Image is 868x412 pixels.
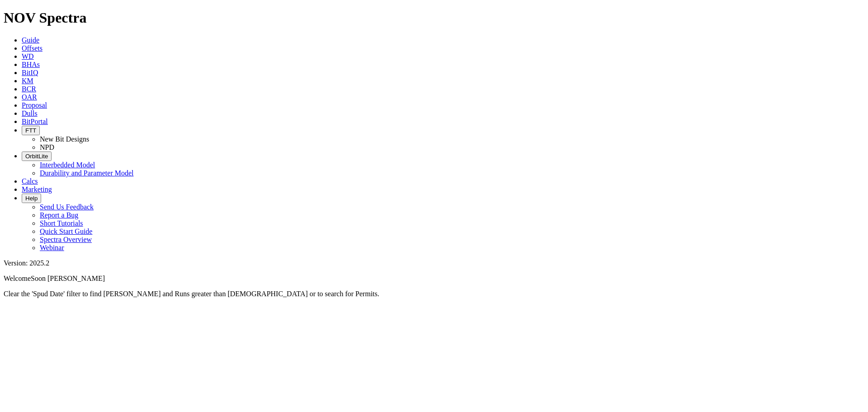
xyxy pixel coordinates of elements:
a: BHAs [22,61,40,68]
a: BitIQ [22,69,38,76]
button: OrbitLite [22,152,52,161]
a: OAR [22,93,37,101]
a: Report a Bug [40,211,78,219]
a: New Bit Designs [40,135,89,143]
span: Clear the 'Spud Date' filter to find [PERSON_NAME] and Runs greater than [DEMOGRAPHIC_DATA] or to... [4,290,379,298]
a: NPD [40,143,54,151]
a: Proposal [22,101,47,109]
button: FTT [22,126,40,135]
a: BCR [22,85,36,93]
a: KM [22,77,33,85]
a: Quick Start Guide [40,227,92,235]
a: Interbedded Model [40,161,95,169]
a: Send Us Feedback [40,203,94,211]
span: FTT [25,127,36,134]
span: Soon [PERSON_NAME] [31,275,105,282]
a: Offsets [22,44,42,52]
a: Marketing [22,185,52,193]
a: Guide [22,36,39,44]
a: Durability and Parameter Model [40,169,134,177]
a: Spectra Overview [40,236,92,243]
div: Version: 2025.2 [4,259,864,267]
span: OrbitLite [25,153,48,160]
a: Short Tutorials [40,219,83,227]
a: BitPortal [22,118,48,125]
p: Welcome [4,275,864,283]
button: Help [22,194,41,203]
h1: NOV Spectra [4,9,864,26]
span: Help [25,195,38,202]
a: WD [22,52,34,60]
a: Dulls [22,109,38,117]
a: Calcs [22,177,38,185]
a: Webinar [40,244,64,251]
